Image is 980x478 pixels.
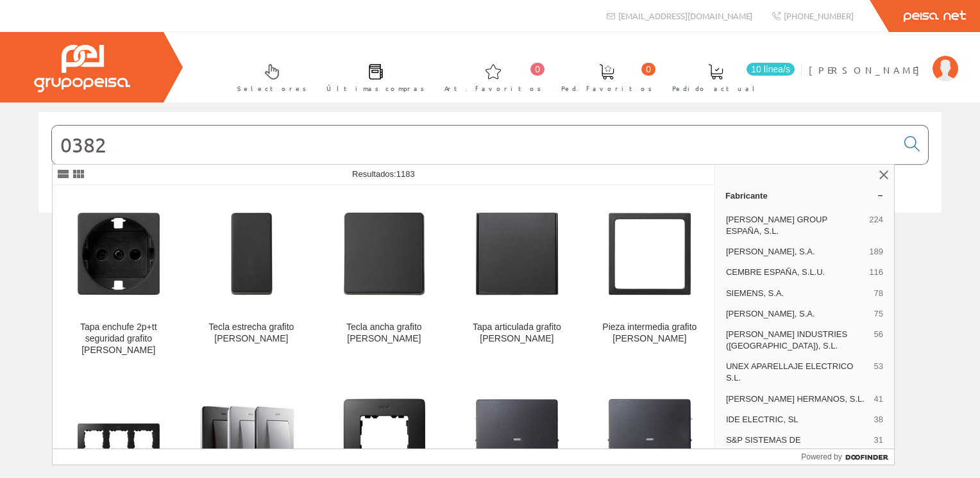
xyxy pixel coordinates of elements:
[328,322,440,345] div: Tecla ancha grafito [PERSON_NAME]
[224,53,313,100] a: Selectores
[747,63,795,76] span: 10 línea/s
[801,451,841,463] span: Powered by
[869,246,883,258] span: 189
[461,322,573,345] div: Tapa articulada grafito [PERSON_NAME]
[53,186,185,371] a: Tapa enchufe 2p+tt seguridad grafito simon Tapa enchufe 2p+tt seguridad grafito [PERSON_NAME]
[63,322,174,356] div: Tapa enchufe 2p+tt seguridad grafito [PERSON_NAME]
[726,361,869,384] span: UNEX APARELLAJE ELECTRICO S.L.
[726,414,869,425] span: IDE ELECTRIC, SL
[726,329,869,352] span: [PERSON_NAME] INDUSTRIES ([GEOGRAPHIC_DATA]), S.L.
[726,267,864,278] span: CEMBRE ESPAÑA, S.L.U.
[314,53,431,100] a: Últimas compras
[444,82,541,95] span: Art. favoritos
[874,308,883,320] span: 75
[784,10,854,21] span: [PHONE_NUMBER]
[874,434,883,457] span: 31
[726,434,869,457] span: S&P SISTEMAS DE VENTILACION,SL
[726,246,864,258] span: [PERSON_NAME], S.A.
[530,63,545,76] span: 0
[185,186,317,371] a: Tecla estrecha grafito simon Tecla estrecha grafito [PERSON_NAME]
[659,53,798,100] a: 10 línea/s Pedido actual
[809,63,926,76] span: [PERSON_NAME]
[352,169,415,179] span: Resultados:
[641,63,655,76] span: 0
[196,198,307,309] img: Tecla estrecha grafito simon
[874,414,883,425] span: 38
[318,186,450,371] a: Tecla ancha grafito simon Tecla ancha grafito [PERSON_NAME]
[715,185,894,206] a: Fabricante
[38,229,942,240] div: © Grupo Peisa
[461,198,573,309] img: Tapa articulada grafito simon
[874,393,883,405] span: 41
[618,10,752,21] span: [EMAIL_ADDRESS][DOMAIN_NAME]
[396,169,415,179] span: 1183
[672,82,759,95] span: Pedido actual
[237,82,307,95] span: Selectores
[584,186,716,371] a: Pieza intermedia grafito simon Pieza intermedia grafito [PERSON_NAME]
[869,267,883,278] span: 116
[874,361,883,384] span: 53
[726,214,864,237] span: [PERSON_NAME] GROUP ESPAÑA, S.L.
[52,126,897,164] input: Buscar...
[874,288,883,299] span: 78
[326,82,425,95] span: Últimas compras
[328,198,440,309] img: Tecla ancha grafito simon
[561,82,652,95] span: Ped. favoritos
[869,214,883,237] span: 224
[726,308,869,320] span: [PERSON_NAME], S.A.
[801,449,894,465] a: Powered by
[726,393,869,405] span: [PERSON_NAME] HERMANOS, S.L.
[726,288,869,299] span: SIEMENS, S.A.
[451,186,583,371] a: Tapa articulada grafito simon Tapa articulada grafito [PERSON_NAME]
[874,329,883,352] span: 56
[594,198,705,309] img: Pieza intermedia grafito simon
[196,322,307,345] div: Tecla estrecha grafito [PERSON_NAME]
[809,53,958,65] a: [PERSON_NAME]
[63,198,174,309] img: Tapa enchufe 2p+tt seguridad grafito simon
[594,322,705,345] div: Pieza intermedia grafito [PERSON_NAME]
[34,45,130,92] img: Grupo Peisa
